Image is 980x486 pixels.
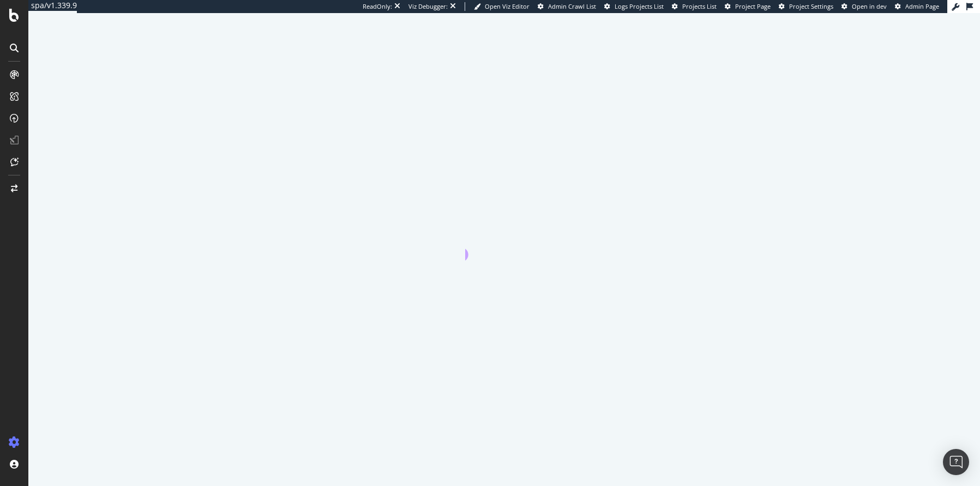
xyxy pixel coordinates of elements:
a: Projects List [672,2,717,11]
a: Admin Crawl List [538,2,596,11]
div: animation [465,221,544,260]
span: Admin Crawl List [548,2,596,10]
span: Project Page [735,2,771,10]
span: Projects List [682,2,717,10]
a: Logs Projects List [604,2,664,11]
a: Open Viz Editor [474,2,530,11]
a: Open in dev [841,2,887,11]
div: Viz Debugger: [408,2,448,11]
div: Open Intercom Messenger [943,449,969,475]
span: Open in dev [852,2,887,10]
a: Admin Page [895,2,939,11]
span: Logs Projects List [615,2,664,10]
span: Admin Page [905,2,939,10]
span: Project Settings [789,2,833,10]
div: ReadOnly: [363,2,392,11]
a: Project Settings [779,2,833,11]
a: Project Page [725,2,771,11]
span: Open Viz Editor [485,2,530,10]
